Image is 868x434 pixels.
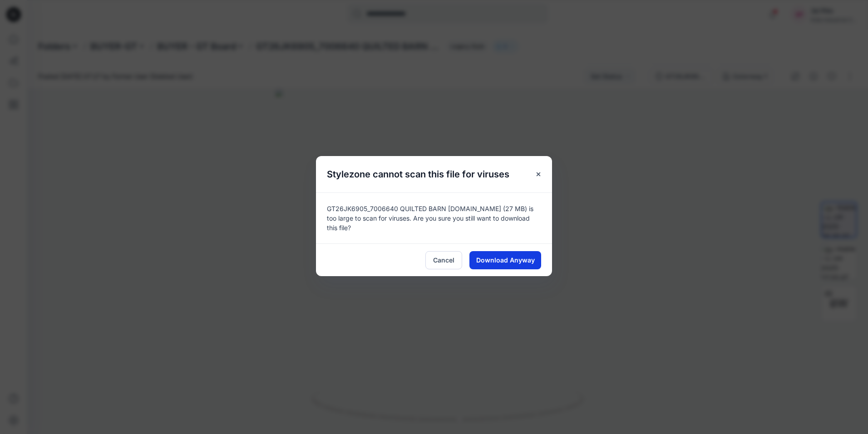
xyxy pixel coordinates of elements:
h5: Stylezone cannot scan this file for viruses [316,156,520,192]
button: Close [530,166,547,182]
div: GT26JK6905_7006640 QUILTED BARN [DOMAIN_NAME] (27 MB) is too large to scan for viruses. Are you s... [316,192,552,243]
span: Cancel [433,255,454,265]
span: Download Anyway [476,255,535,265]
button: Download Anyway [469,251,541,269]
button: Cancel [425,251,462,269]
